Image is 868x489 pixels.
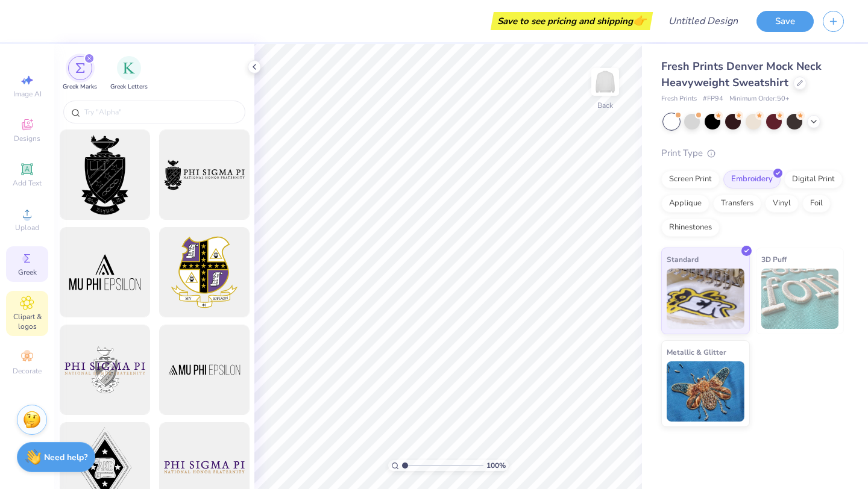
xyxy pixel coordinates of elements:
div: filter for Greek Marks [63,56,97,92]
span: # FP94 [703,94,723,104]
button: filter button [63,56,97,92]
span: Greek [18,267,37,277]
img: Back [593,70,617,94]
button: Save [756,11,814,32]
img: Standard [667,269,744,329]
div: Vinyl [765,195,799,213]
span: Clipart & logos [6,312,48,331]
span: Decorate [13,366,42,376]
div: Foil [802,195,831,213]
span: 100 % [486,460,506,471]
strong: Need help? [44,452,87,463]
img: Greek Marks Image [75,63,85,73]
span: Metallic & Glitter [667,346,726,358]
div: Screen Print [661,170,720,188]
div: Rhinestones [661,219,720,237]
img: Greek Letters Image [123,62,135,74]
span: 👉 [633,13,646,28]
span: Image AI [13,89,42,99]
span: Designs [14,134,40,143]
span: Fresh Prints Denver Mock Neck Heavyweight Sweatshirt [661,59,822,90]
img: Metallic & Glitter [667,361,744,422]
div: Digital Print [784,170,843,188]
div: Transfers [713,195,761,213]
span: 3D Puff [761,253,787,266]
img: 3D Puff [761,269,839,329]
div: Print Type [661,146,844,160]
div: filter for Greek Letters [110,56,148,92]
span: Upload [15,223,39,232]
span: Fresh Prints [661,94,697,104]
div: Applique [661,195,709,213]
span: Greek Marks [63,83,97,92]
span: Greek Letters [110,83,148,92]
span: Minimum Order: 50 + [729,94,790,104]
div: Embroidery [723,170,781,188]
input: Untitled Design [659,9,747,33]
div: Save to see pricing and shipping [494,12,650,30]
input: Try "Alpha" [83,106,237,118]
span: Add Text [13,178,42,188]
div: Back [597,100,613,111]
button: filter button [110,56,148,92]
span: Standard [667,253,699,266]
